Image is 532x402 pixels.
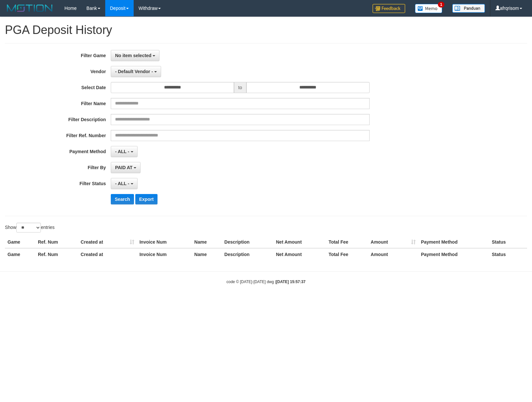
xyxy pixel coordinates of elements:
[368,236,418,248] th: Amount
[115,181,129,186] span: - ALL -
[111,50,159,61] button: No item selected
[192,248,222,260] th: Name
[222,236,274,248] th: Description
[373,4,405,13] img: Feedback.jpg
[326,248,368,260] th: Total Fee
[234,82,246,93] span: to
[5,223,55,233] label: Show entries
[78,236,137,248] th: Created at
[115,165,132,170] span: PAID AT
[5,3,55,13] img: MOTION_logo.png
[111,162,141,173] button: PAID AT
[192,236,222,248] th: Name
[489,248,527,260] th: Status
[5,248,35,260] th: Game
[115,53,151,58] span: No item selected
[5,236,35,248] th: Game
[135,194,158,204] button: Export
[115,149,129,154] span: - ALL -
[16,223,41,233] select: Showentries
[368,248,418,260] th: Amount
[415,4,442,13] img: Button%20Memo.svg
[273,236,326,248] th: Net Amount
[5,24,527,37] h1: PGA Deposit History
[78,248,137,260] th: Created at
[418,248,489,260] th: Payment Method
[226,280,306,284] small: code © [DATE]-[DATE] dwg |
[452,4,485,13] img: panduan.png
[137,248,192,260] th: Invoice Num
[111,194,134,204] button: Search
[111,146,137,157] button: - ALL -
[111,66,161,77] button: - Default Vendor -
[438,2,445,8] span: 1
[222,248,274,260] th: Description
[489,236,527,248] th: Status
[276,280,306,284] strong: [DATE] 15:57:37
[273,248,326,260] th: Net Amount
[418,236,489,248] th: Payment Method
[35,236,78,248] th: Ref. Num
[35,248,78,260] th: Ref. Num
[111,178,137,189] button: - ALL -
[115,69,153,74] span: - Default Vendor -
[326,236,368,248] th: Total Fee
[137,236,192,248] th: Invoice Num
